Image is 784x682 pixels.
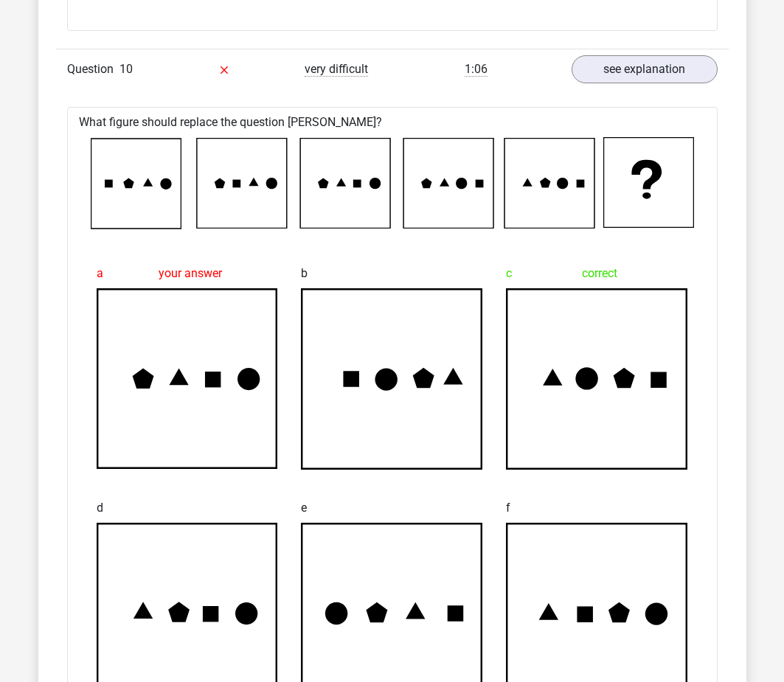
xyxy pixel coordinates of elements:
[67,60,119,78] span: Question
[97,259,278,288] div: your answer
[572,55,718,83] a: see explanation
[506,259,512,288] span: c
[506,259,687,288] div: correct
[301,493,307,523] span: e
[301,259,308,288] span: b
[465,62,488,77] span: 1:06
[97,259,103,288] span: a
[97,493,103,523] span: d
[119,62,133,76] span: 10
[305,62,368,77] span: very difficult
[506,493,510,523] span: f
